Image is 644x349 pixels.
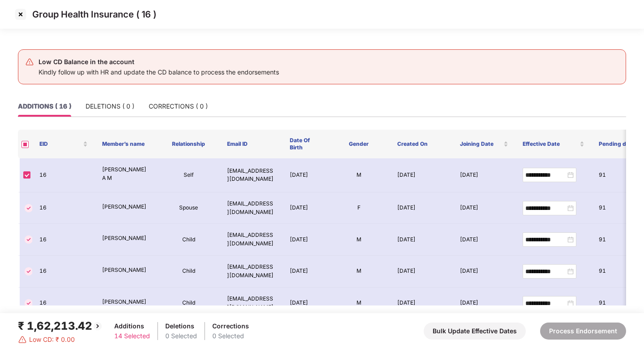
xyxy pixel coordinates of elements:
[32,256,95,288] td: 16
[523,140,578,148] span: Effective Date
[283,158,327,192] td: [DATE]
[32,224,95,256] td: 16
[39,140,81,148] span: EID
[283,288,327,319] td: [DATE]
[23,266,34,277] img: svg+xml;base64,PHN2ZyBpZD0iVGljay0zMngzMiIgeG1sbnM9Imh0dHA6Ly93d3cudzMub3JnLzIwMDAvc3ZnIiB3aWR0aD...
[283,130,327,158] th: Date Of Birth
[515,130,592,158] th: Effective Date
[453,158,515,192] td: [DATE]
[86,101,134,111] div: DELETIONS ( 0 )
[18,101,71,111] div: ADDITIONS ( 16 )
[220,158,283,192] td: [EMAIL_ADDRESS][DOMAIN_NAME]
[220,130,283,158] th: Email ID
[327,224,390,256] td: M
[283,224,327,256] td: [DATE]
[114,321,150,331] div: Additions
[220,256,283,288] td: [EMAIL_ADDRESS][DOMAIN_NAME]
[283,192,327,224] td: [DATE]
[102,166,150,183] p: [PERSON_NAME] A M
[39,67,279,77] div: Kindly follow up with HR and update the CD balance to process the endorsements
[220,224,283,256] td: [EMAIL_ADDRESS][DOMAIN_NAME]
[23,234,34,245] img: svg+xml;base64,PHN2ZyBpZD0iVGljay0zMngzMiIgeG1sbnM9Imh0dHA6Ly93d3cudzMub3JnLzIwMDAvc3ZnIiB3aWR0aD...
[453,256,515,288] td: [DATE]
[390,130,453,158] th: Created On
[453,288,515,319] td: [DATE]
[599,140,640,148] span: Pending days
[390,158,453,192] td: [DATE]
[29,335,75,345] span: Low CD: ₹ 0.00
[390,256,453,288] td: [DATE]
[212,331,249,341] div: 0 Selected
[165,321,197,331] div: Deletions
[453,224,515,256] td: [DATE]
[158,256,220,288] td: Child
[32,158,95,192] td: 16
[158,224,220,256] td: Child
[25,57,34,66] img: svg+xml;base64,PHN2ZyB4bWxucz0iaHR0cDovL3d3dy53My5vcmcvMjAwMC9zdmciIHdpZHRoPSIyNCIgaGVpZ2h0PSIyNC...
[102,298,150,306] p: [PERSON_NAME]
[158,192,220,224] td: Spouse
[390,288,453,319] td: [DATE]
[390,224,453,256] td: [DATE]
[158,130,220,158] th: Relationship
[327,130,390,158] th: Gender
[220,192,283,224] td: [EMAIL_ADDRESS][DOMAIN_NAME]
[92,321,103,332] img: svg+xml;base64,PHN2ZyBpZD0iQmFjay0yMHgyMCIgeG1sbnM9Imh0dHA6Ly93d3cudzMub3JnLzIwMDAvc3ZnIiB3aWR0aD...
[149,101,208,111] div: CORRECTIONS ( 0 )
[39,57,279,67] div: Low CD Balance in the account
[32,192,95,224] td: 16
[327,256,390,288] td: M
[158,158,220,192] td: Self
[13,7,28,22] img: svg+xml;base64,PHN2ZyBpZD0iQ3Jvc3MtMzJ4MzIiIHhtbG5zPSJodHRwOi8vd3d3LnczLm9yZy8yMDAwL3N2ZyIgd2lkdG...
[283,256,327,288] td: [DATE]
[453,130,515,158] th: Joining Date
[102,203,150,211] p: [PERSON_NAME]
[453,192,515,224] td: [DATE]
[220,288,283,319] td: [EMAIL_ADDRESS][DOMAIN_NAME]
[32,130,95,158] th: EID
[327,288,390,319] td: M
[32,288,95,319] td: 16
[165,331,197,341] div: 0 Selected
[102,266,150,275] p: [PERSON_NAME]
[424,323,526,340] button: Bulk Update Effective Dates
[390,192,453,224] td: [DATE]
[18,318,103,335] div: ₹ 1,62,213.42
[540,323,626,340] button: Process Endorsement
[114,331,150,341] div: 14 Selected
[212,321,249,331] div: Corrections
[23,203,34,214] img: svg+xml;base64,PHN2ZyBpZD0iVGljay0zMngzMiIgeG1sbnM9Imh0dHA6Ly93d3cudzMub3JnLzIwMDAvc3ZnIiB3aWR0aD...
[102,234,150,243] p: [PERSON_NAME]
[158,288,220,319] td: Child
[32,9,156,20] p: Group Health Insurance ( 16 )
[327,192,390,224] td: F
[327,158,390,192] td: M
[95,130,158,158] th: Member’s name
[23,298,34,309] img: svg+xml;base64,PHN2ZyBpZD0iVGljay0zMngzMiIgeG1sbnM9Imh0dHA6Ly93d3cudzMub3JnLzIwMDAvc3ZnIiB3aWR0aD...
[460,140,502,148] span: Joining Date
[18,335,27,344] img: svg+xml;base64,PHN2ZyBpZD0iRGFuZ2VyLTMyeDMyIiB4bWxucz0iaHR0cDovL3d3dy53My5vcmcvMjAwMC9zdmciIHdpZH...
